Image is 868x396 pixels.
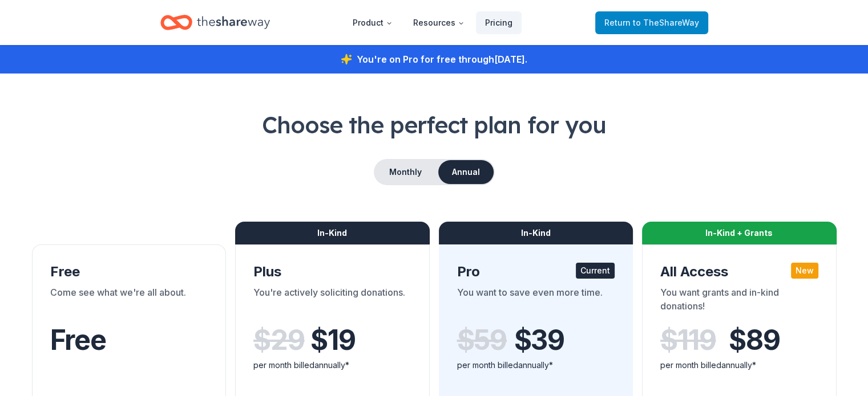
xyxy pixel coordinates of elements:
div: Come see what we're all about. [50,285,208,317]
span: $ 19 [310,324,355,356]
a: Pricing [476,11,522,34]
div: You're actively soliciting donations. [253,285,411,317]
div: In-Kind [439,222,633,244]
a: Home [160,9,270,36]
span: Free [50,323,106,357]
div: You want grants and in-kind donations! [660,285,818,317]
button: Monthly [375,160,436,184]
div: You want to save even more time. [457,285,615,317]
h1: Choose the perfect plan for you [27,109,841,141]
div: In-Kind + Grants [642,222,837,244]
div: In-Kind [235,222,430,244]
div: per month billed annually* [660,358,818,372]
div: Current [576,263,615,279]
div: Free [50,263,208,281]
span: to TheShareWay [633,18,699,27]
button: Annual [438,160,494,184]
div: Plus [253,263,411,281]
div: All Access [660,263,818,281]
div: per month billed annually* [457,358,615,372]
nav: Main [344,9,522,36]
span: $ 39 [514,324,564,356]
button: Resources [404,11,474,34]
span: $ 89 [729,324,780,356]
span: Return [604,16,699,30]
a: Returnto TheShareWay [595,11,708,34]
button: Product [344,11,402,34]
div: New [791,263,818,279]
div: per month billed annually* [253,358,411,372]
div: Pro [457,263,615,281]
